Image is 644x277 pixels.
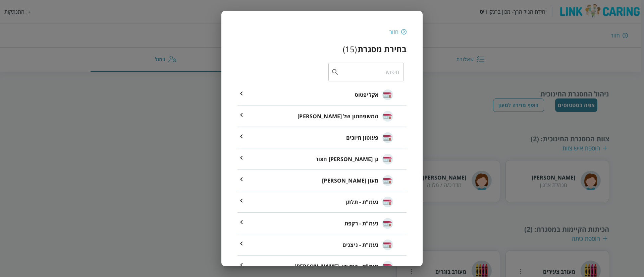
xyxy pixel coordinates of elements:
[339,63,399,81] input: חיפוש
[382,197,393,207] img: נעמ"ת - תלתן
[382,111,393,122] img: המשפחתון של רון
[322,177,378,185] span: מעון [PERSON_NAME]
[382,218,393,229] img: נעמ"ת - רקפת
[298,112,378,120] span: המשפחתון של [PERSON_NAME]
[294,262,378,270] span: נעמ"ת - בית וגן, [PERSON_NAME]
[342,241,378,249] span: נעמ"ת - ניצנים
[358,44,407,55] h3: בחירת מסגרת
[382,154,393,164] img: גן רבקה חצור
[401,29,407,35] img: חזור
[346,134,378,142] span: פעוטון חיוכים
[355,91,378,99] span: אקליפטוס
[382,89,393,100] img: אקליפטוס
[382,261,393,272] img: נעמ"ת - בית וגן, בשמת
[389,28,398,36] div: חזור
[345,198,378,206] span: נעמ"ת - תלתן
[344,219,378,227] span: נעמ"ת - רקפת
[343,44,357,55] div: ( 15 )
[382,239,393,250] img: נעמ"ת - ניצנים
[316,155,378,163] span: גן [PERSON_NAME] חצור
[382,132,393,143] img: פעוטון חיוכים
[382,175,393,186] img: מעון ליבי שקד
